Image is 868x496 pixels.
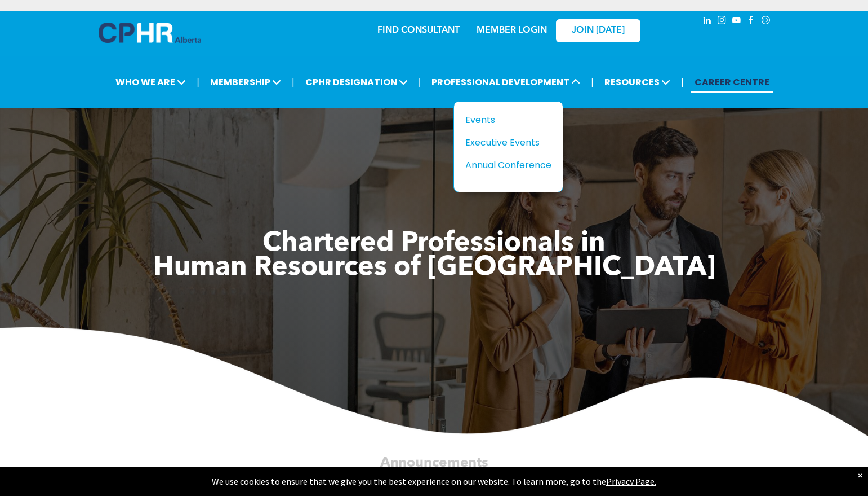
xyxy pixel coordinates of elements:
div: Dismiss notification [858,469,862,481]
li: | [419,71,421,94]
span: MEMBERSHIP [207,72,284,93]
div: Executive Events [465,135,543,150]
span: WHO WE ARE [112,72,189,93]
span: JOIN [DATE] [572,25,625,36]
a: FIND CONSULTANT [377,26,460,35]
li: | [591,71,594,94]
div: Events [465,113,543,127]
a: CAREER CENTRE [691,72,773,93]
a: Social network [760,14,772,29]
a: youtube [731,14,743,29]
a: instagram [716,14,728,29]
a: linkedin [701,14,714,29]
span: PROFESSIONAL DEVELOPMENT [428,72,584,93]
li: | [197,71,199,94]
a: JOIN [DATE] [556,19,640,42]
a: facebook [745,14,758,29]
a: Executive Events [465,135,551,150]
img: A blue and white logo for cp alberta [99,23,201,43]
a: Privacy Page. [606,476,656,487]
div: Annual Conference [465,158,543,172]
span: Chartered Professionals in [262,230,606,257]
a: Annual Conference [465,158,551,172]
a: MEMBER LOGIN [477,26,547,35]
span: Announcements [380,456,488,469]
a: Events [465,113,551,127]
li: | [681,71,684,94]
span: CPHR DESIGNATION [302,72,411,93]
span: Human Resources of [GEOGRAPHIC_DATA] [153,254,715,282]
span: RESOURCES [601,72,674,93]
li: | [292,71,295,94]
